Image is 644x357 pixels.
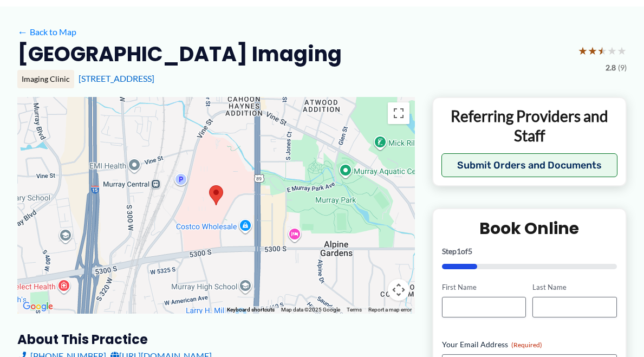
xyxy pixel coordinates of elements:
label: Your Email Address [442,339,617,350]
h2: Book Online [442,218,617,239]
h3: About this practice [17,331,415,348]
a: ←Back to Map [17,24,76,40]
h2: [GEOGRAPHIC_DATA] Imaging [17,41,342,67]
a: [STREET_ADDRESS] [79,73,154,83]
label: First Name [442,282,526,293]
label: Last Name [532,282,616,293]
span: (9) [618,61,627,75]
span: ★ [578,41,588,61]
button: Map camera controls [388,279,409,301]
span: 5 [468,246,472,256]
button: Keyboard shortcuts [227,306,275,314]
span: (Required) [511,341,542,349]
span: 1 [457,246,461,256]
p: Referring Providers and Staff [441,106,617,146]
span: ★ [607,41,617,61]
span: ★ [588,41,597,61]
img: Google [20,300,56,314]
button: Submit Orders and Documents [441,153,617,177]
a: Report a map error [368,307,412,313]
span: ← [17,27,28,37]
span: 2.8 [606,61,616,75]
a: Terms (opens in new tab) [347,307,362,313]
div: Imaging Clinic [17,70,74,88]
button: Toggle fullscreen view [388,102,409,124]
p: Step of [442,248,617,255]
a: Open this area in Google Maps (opens a new window) [20,300,56,314]
span: ★ [597,41,607,61]
span: ★ [617,41,627,61]
span: Map data ©2025 Google [281,307,340,313]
